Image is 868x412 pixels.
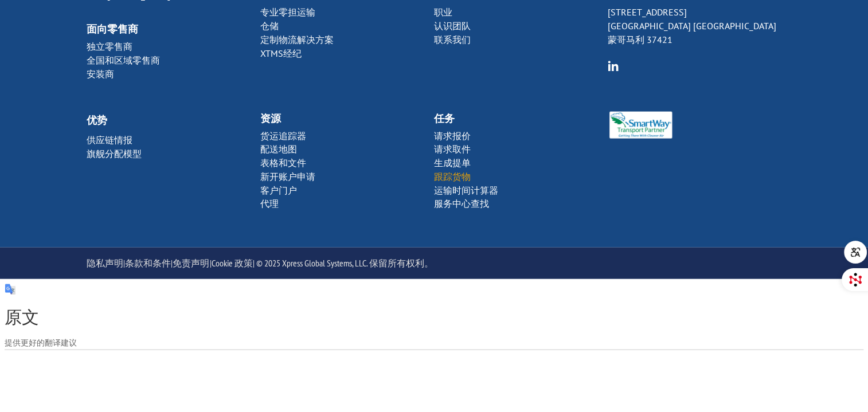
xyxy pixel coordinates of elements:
a: 条款和条件 [125,257,171,269]
input: LTL & 仓储 [3,370,10,377]
a: 客户门户 [260,185,297,196]
input: 定制切割 [3,292,10,300]
a: 专业零担运输 [260,6,315,18]
a: 优势 [87,113,107,127]
font: | [171,257,173,269]
a: 独立零售商 [87,41,132,52]
input: LTL，整车运输和仓储 [3,385,10,393]
font: | [123,257,125,269]
input: 总操作 [3,354,10,362]
font: 挑选和包装解决方案 [13,323,80,333]
a: 代理 [260,198,279,209]
img: 组-6 [608,61,619,72]
a: 服务中心查找 [434,198,489,209]
font: 定制切割 [13,292,43,302]
font: 拖车运输 [13,401,43,410]
a: 隐私声明 [87,257,123,269]
font: LTL，整车运输和仓储 [13,385,84,395]
font: 零担运输 [13,215,43,225]
a: 全国和区域零售商 [87,54,160,66]
a: 跟踪货物 [434,171,471,182]
h1: 原文 [5,308,863,331]
font: [GEOGRAPHIC_DATA] [GEOGRAPHIC_DATA]蒙哥马利 37421 [608,20,776,45]
font: 账号（如适用） [342,48,394,57]
a: 请求取件 [434,143,471,155]
input: 快速运输 [3,246,10,253]
font: 仓储 [13,261,28,271]
a: 新开账户申请 [260,171,315,182]
font: 买家 [13,339,28,348]
font: LTL & 仓储 [13,370,48,379]
font: | © 2025 Xpress Global Systems, LLC. 保留所有权利。 [252,257,433,269]
a: 面向零售商 [87,22,138,36]
a: 运输时间计算器 [434,185,498,196]
font: 快速运输 [13,246,43,256]
font: 电话联系 [13,175,43,185]
input: 卡车运输 [3,230,10,238]
font: 通过电子邮件联系 [13,160,73,170]
a: 配送地图 [260,143,297,155]
font: 资源 [260,112,281,125]
input: 挑选和包装解决方案 [3,323,10,331]
font: 电话号码 [342,95,372,104]
input: 托盘构建 [3,308,10,315]
a: 安装商 [87,68,114,80]
font: 托盘构建 [13,308,43,317]
font: 卡车运输 [13,230,43,240]
a: 表格和文件 [260,157,306,168]
a: 定制物流解决方案 [260,34,334,45]
a: 免责声明 [173,257,209,269]
input: 拖车运输 [3,401,10,408]
input: 供应链整合 [3,277,10,284]
input: 电话联系 [3,175,10,183]
input: 通过电子邮件联系 [3,160,10,167]
a: 旗舰分配模型 [87,148,142,159]
input: 零担运输 [3,215,10,222]
font: 总操作 [13,354,36,364]
a: Cookie 政策 [211,257,252,269]
font: 货运追踪器 [260,130,306,142]
font: [STREET_ADDRESS] [608,6,687,18]
img: Smartway_标志 [608,112,674,139]
input: 买家 [3,339,10,346]
a: 认识团队 [434,20,471,32]
a: 仓储 [260,20,279,32]
a: 生成提单 [434,157,471,168]
font: 供应链情报 [87,134,132,146]
a: 职业 [434,6,452,18]
span: 提供更好的翻译建议 [5,337,77,348]
font: 供应链整合 [13,277,50,287]
input: 仓储 [3,261,10,269]
font: | [209,257,211,269]
a: 请求报价 [434,130,471,142]
a: XTMS经纪 [260,48,302,59]
font: 姓氏 [342,1,357,10]
a: 联系我们 [434,34,471,45]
